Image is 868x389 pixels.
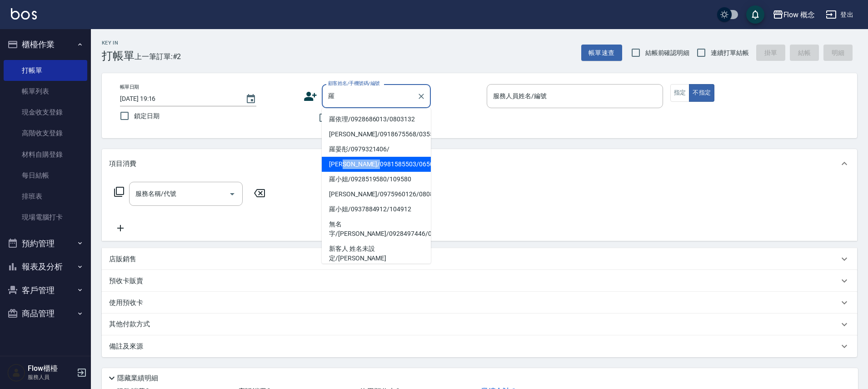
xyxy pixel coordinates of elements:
[322,187,431,202] li: [PERSON_NAME]/0975960126/080823
[783,9,815,20] div: Flow 概念
[109,254,136,264] p: 店販銷售
[322,217,431,241] li: 無名字/[PERSON_NAME]/0928497446/057746/null
[240,88,262,110] button: Choose date, selected date is 2025-09-09
[822,6,857,23] button: 登出
[581,45,622,61] button: 帳單速查
[11,8,37,20] img: Logo
[4,165,87,186] a: 每日結帳
[689,84,714,102] button: 不指定
[670,84,690,102] button: 指定
[4,207,87,228] a: 現場電腦打卡
[4,123,87,144] a: 高階收支登錄
[746,5,764,24] button: save
[4,186,87,207] a: 排班表
[7,364,25,382] img: Person
[102,292,857,314] div: 使用預收卡
[711,48,749,58] span: 連續打單結帳
[120,84,139,90] label: 帳單日期
[328,80,380,87] label: 顧客姓名/手機號碼/編號
[645,48,690,58] span: 結帳前確認明細
[322,112,431,127] li: 羅依理/0928686013/0803132
[322,157,431,172] li: [PERSON_NAME]/0981585503/06503
[102,248,857,270] div: 店販銷售
[109,276,143,286] p: 預收卡販賣
[117,374,158,383] p: 隱藏業績明細
[4,102,87,123] a: 現金收支登錄
[322,127,431,142] li: [PERSON_NAME]/0918675568/035568
[102,270,857,292] div: 預收卡販賣
[322,142,431,157] li: 羅晏彤/0979321406/
[322,241,431,275] li: 新客人 姓名未設定/[PERSON_NAME][PHONE_NUMBER]/null
[4,81,87,102] a: 帳單列表
[135,51,181,62] span: 上一筆訂單:#2
[109,298,143,308] p: 使用預收卡
[4,144,87,165] a: 材料自購登錄
[134,111,160,121] span: 鎖定日期
[415,90,428,103] button: Clear
[102,40,135,46] h2: Key In
[109,159,136,169] p: 項目消費
[322,172,431,187] li: 羅小姐/0928519580/109580
[322,202,431,217] li: 羅小姐/0937884912/104912
[225,187,239,201] button: Open
[4,232,87,255] button: 預約管理
[102,335,857,357] div: 備註及來源
[4,60,87,81] a: 打帳單
[102,50,135,62] h3: 打帳單
[109,342,143,351] p: 備註及來源
[102,314,857,335] div: 其他付款方式
[4,279,87,302] button: 客戶管理
[28,373,74,381] p: 服務人員
[120,91,236,106] input: YYYY/MM/DD hh:mm
[4,33,87,56] button: 櫃檯作業
[109,319,155,329] p: 其他付款方式
[769,5,819,24] button: Flow 概念
[102,149,857,178] div: 項目消費
[4,255,87,279] button: 報表及分析
[28,364,74,373] h5: Flow櫃檯
[4,302,87,325] button: 商品管理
